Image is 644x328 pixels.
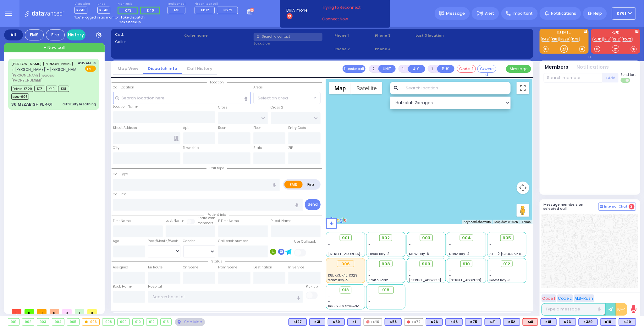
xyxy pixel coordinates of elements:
span: - [369,268,371,273]
span: Forest Bay-2 [369,251,390,256]
span: BRIA Phone [287,8,308,13]
div: BLS [385,318,402,326]
a: [PERSON_NAME] [PERSON_NAME] [11,61,73,66]
span: 0 [50,309,59,314]
div: 908 [102,319,114,325]
a: K18 [603,37,611,42]
label: Location Name [113,104,138,109]
label: Cross 2 [271,105,283,110]
button: Transfer call [343,65,366,73]
div: K1 [347,318,361,326]
div: BLS [559,318,576,326]
div: 909 [118,319,129,325]
button: ALS-Rush [574,294,594,302]
span: Phone 2 [335,46,373,52]
span: 918 [382,287,389,293]
label: P Last Name [271,219,292,224]
input: Search location here [113,92,250,104]
span: BUS-906 [11,93,29,100]
span: ר' [PERSON_NAME]' - [PERSON_NAME] [11,67,80,72]
img: red-radio-icon.svg [366,320,370,324]
div: K76 [426,318,443,326]
label: Township [183,145,199,151]
img: Google [328,216,348,224]
a: K329 [559,37,570,42]
span: K73 [125,8,131,13]
span: 905 [503,235,511,241]
label: Apt [183,125,189,130]
div: BLS [619,318,636,326]
span: 903 [422,235,430,241]
span: 908 [382,261,390,267]
span: - [449,268,451,273]
button: Code 1 [542,294,556,302]
span: Phone 3 [375,33,413,38]
span: 4:35 AM [78,61,91,66]
div: M8 [523,318,538,326]
span: Driver-K329 [11,86,33,92]
div: - [369,294,403,299]
div: K73 [559,318,576,326]
input: Search location [402,82,511,94]
span: 909 [422,261,431,267]
label: On Scene [183,265,199,270]
div: ALS KJ [523,318,538,326]
span: K40 [46,86,57,92]
button: Drag Pegman onto the map to open Street View [517,204,529,217]
input: Search a contact [254,33,322,41]
span: Phone 1 [335,33,373,38]
span: 912 [504,261,510,267]
div: EMS [25,29,44,40]
span: Trying to Reconnect... [322,5,372,10]
span: 0 [12,309,21,314]
a: History [67,29,85,40]
div: 902 [22,319,34,325]
div: BLS [600,318,616,326]
span: EMS [85,66,96,72]
img: red-radio-icon.svg [407,320,410,324]
label: EMS [284,181,303,188]
span: members [197,221,213,225]
span: Internal Chat [604,204,628,209]
span: K81, K73, K40, K329 [328,273,358,278]
span: Select an area [258,95,288,101]
span: Other building occupants [174,136,179,141]
input: Search hospital [148,291,303,303]
div: K75 [465,318,482,326]
div: 903 [37,319,49,325]
div: - [369,299,403,304]
button: Map camera controls [517,182,529,194]
button: Toggle fullscreen view [517,82,529,94]
span: Forest Bay-3 [490,278,511,283]
span: K81 [58,86,69,92]
a: Call History [182,66,217,71]
strong: Take dispatch [120,15,145,20]
label: Pick up [306,284,318,289]
div: K31 [309,318,325,326]
label: First Name [113,219,131,224]
span: KY61 [617,11,626,16]
span: - [490,273,492,278]
label: City [113,145,120,151]
a: 1212 [612,37,621,42]
span: ✕ [93,61,96,66]
label: State [253,145,262,151]
img: message.svg [439,11,444,16]
div: K21 [485,318,501,326]
div: BLS [309,318,325,326]
label: Cad: [115,32,182,37]
span: Location [207,80,227,85]
span: 0 [37,309,47,314]
div: 912 [146,319,157,325]
button: Show satellite imagery [351,82,382,94]
label: Night unit [118,2,162,6]
span: - [490,268,492,273]
label: Fire [302,181,320,188]
label: Last Name [166,218,184,223]
label: Call back number [218,239,248,244]
div: BLS [445,318,463,326]
span: K-40 [97,7,110,14]
span: - [409,273,411,278]
label: P First Name [218,219,239,224]
div: 910 [133,319,144,325]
